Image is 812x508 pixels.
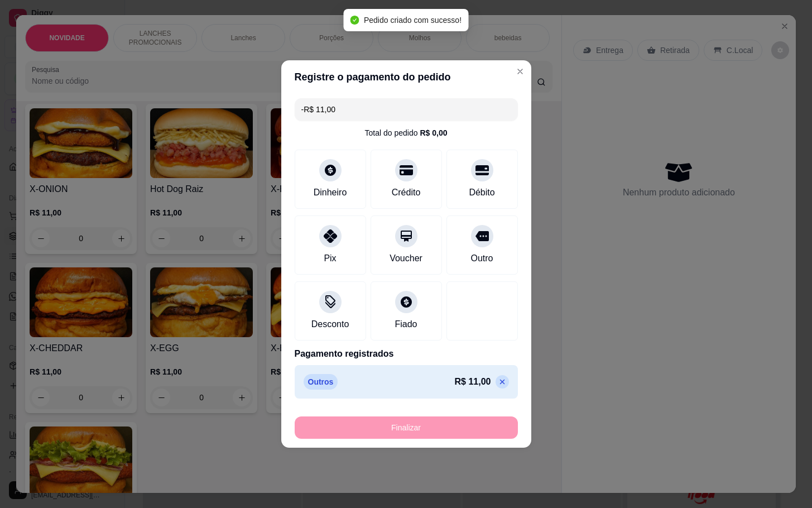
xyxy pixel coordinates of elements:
div: Desconto [311,318,349,331]
div: R$ 0,00 [420,127,447,138]
div: Dinheiro [314,186,347,199]
div: Outro [470,252,493,265]
input: Ex.: hambúrguer de cordeiro [301,98,511,121]
p: Outros [304,374,338,390]
div: Voucher [390,252,422,265]
div: Total do pedido [364,127,447,138]
p: Pagamento registrados [295,347,518,361]
div: Crédito [392,186,421,199]
div: Fiado [395,318,417,331]
span: check-circle [350,16,359,25]
div: Débito [469,186,494,199]
button: Close [511,63,529,80]
header: Registre o pagamento do pedido [281,60,531,94]
p: R$ 11,00 [455,375,491,389]
div: Pix [324,252,336,265]
span: Pedido criado com sucesso! [364,16,462,25]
